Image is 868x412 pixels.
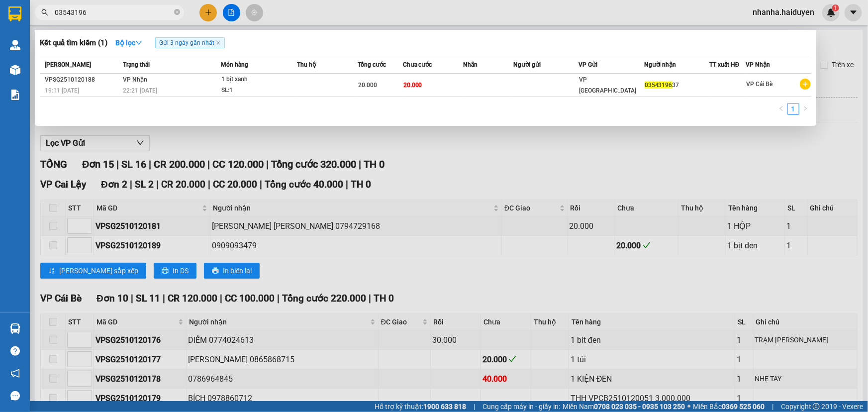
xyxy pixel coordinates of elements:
[10,323,20,334] img: warehouse-icon
[787,103,799,115] li: 1
[10,346,20,356] span: question-circle
[45,75,120,85] div: VPSG2510120188
[45,87,79,94] span: 19:11 [DATE]
[174,8,180,17] span: close-circle
[107,35,150,51] button: Bộ lọcdown
[10,391,20,401] span: message
[778,105,784,111] span: left
[403,82,422,89] span: 20.000
[645,82,673,89] span: 03543196
[216,40,221,45] span: close
[775,103,787,115] button: left
[10,90,20,100] img: solution-icon
[10,369,20,378] span: notification
[513,61,541,68] span: Người gửi
[10,40,20,50] img: warehouse-icon
[55,7,172,18] input: Tìm tên, số ĐT hoặc mã đơn
[123,76,147,83] span: VP Nhận
[802,105,808,111] span: right
[800,79,811,90] span: plus-circle
[358,82,377,89] span: 20.000
[221,74,296,85] div: 1 bịt xanh
[135,39,142,46] span: down
[155,37,225,48] span: Gửi 3 ngày gần nhất
[297,61,316,68] span: Thu hộ
[746,81,772,88] span: VP Cái Bè
[358,61,386,68] span: Tổng cước
[775,103,787,115] li: Previous Page
[799,103,811,115] li: Next Page
[709,61,740,68] span: TT xuất HĐ
[579,61,597,68] span: VP Gửi
[788,103,799,114] a: 1
[579,76,636,94] span: VP [GEOGRAPHIC_DATA]
[645,80,709,91] div: 37
[463,61,478,68] span: Nhãn
[174,9,180,15] span: close-circle
[45,61,91,68] span: [PERSON_NAME]
[8,6,21,21] img: logo-vxr
[123,61,150,68] span: Trạng thái
[40,38,107,48] h3: Kết quả tìm kiếm ( 1 )
[644,61,676,68] span: Người nhận
[10,65,20,75] img: warehouse-icon
[115,39,142,47] strong: Bộ lọc
[221,61,248,68] span: Món hàng
[746,61,770,68] span: VP Nhận
[403,61,432,68] span: Chưa cước
[41,9,48,16] span: search
[221,85,296,96] div: SL: 1
[123,87,157,94] span: 22:21 [DATE]
[799,103,811,115] button: right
